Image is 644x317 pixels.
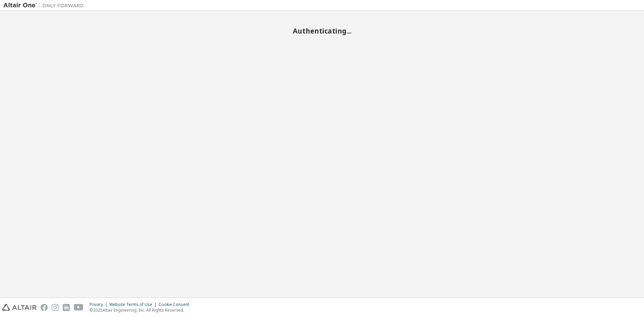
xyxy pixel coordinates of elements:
[159,302,193,307] div: Cookie Consent
[3,27,641,35] h2: Authenticating...
[52,304,59,311] img: instagram.svg
[2,304,37,311] img: altair_logo.svg
[109,302,159,307] div: Website Terms of Use
[90,302,109,307] div: Privacy
[74,304,84,311] img: youtube.svg
[3,2,87,9] img: Altair One
[63,304,70,311] img: linkedin.svg
[41,304,48,311] img: facebook.svg
[90,307,193,313] p: © 2025 Altair Engineering, Inc. All Rights Reserved.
